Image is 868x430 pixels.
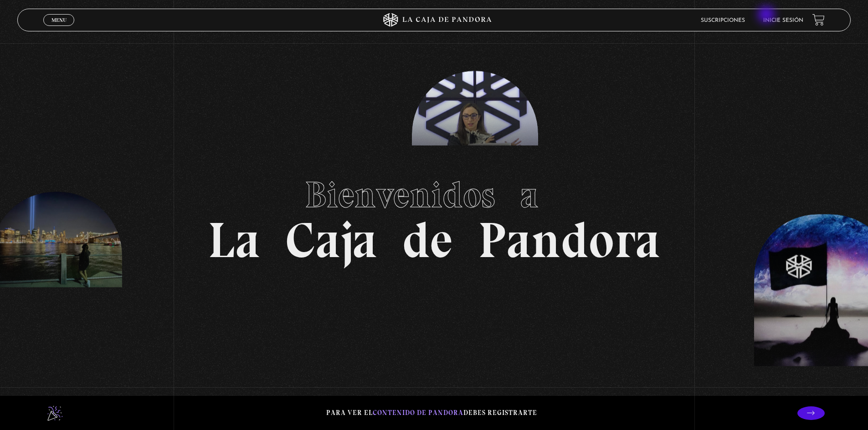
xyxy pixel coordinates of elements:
[812,14,825,26] a: View your shopping cart
[305,173,564,217] span: Bienvenidos a
[701,18,745,23] a: Suscripciones
[51,17,67,23] span: Menu
[326,407,537,419] p: Para ver el debes registrarte
[763,18,803,23] a: Inicie sesión
[373,409,463,417] span: contenido de Pandora
[48,25,70,31] span: Cerrar
[208,165,660,265] h1: La Caja de Pandora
